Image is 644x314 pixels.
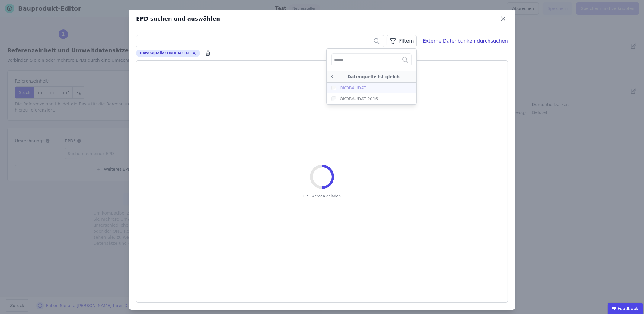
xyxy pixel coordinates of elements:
[303,194,341,199] span: EPD werden geladen
[136,15,499,23] div: EPD suchen und auswählen
[387,35,416,47] button: Filtern
[336,74,412,80] div: Datenquelle ist gleich
[140,51,166,56] span: Datenquelle :
[423,37,508,45] div: Externe Datenbanken durchsuchen
[167,51,190,56] span: ÖKOBAUDAT
[327,49,416,104] ul: Filtern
